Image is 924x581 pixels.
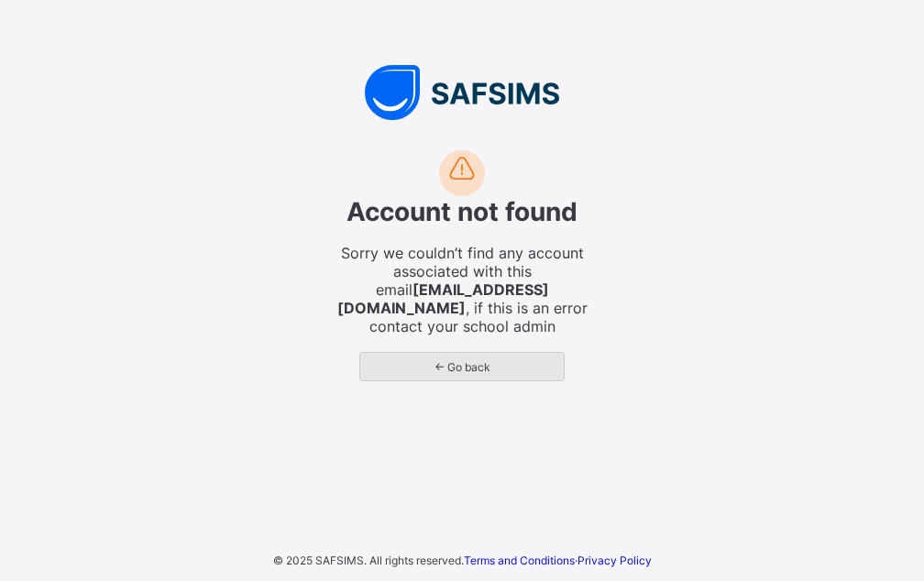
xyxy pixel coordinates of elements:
img: SAFSIMS Logo [187,65,737,120]
span: © 2025 SAFSIMS. All rights reserved. [273,554,464,567]
span: · [464,554,652,567]
span: Sorry we couldn’t find any account associated with this email , if this is an error contact your ... [334,244,590,335]
span: ← Go back [374,360,550,374]
span: Account not found [346,196,577,227]
strong: [EMAIL_ADDRESS][DOMAIN_NAME] [337,280,549,317]
a: Terms and Conditions [464,554,575,567]
a: Privacy Policy [577,554,652,567]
